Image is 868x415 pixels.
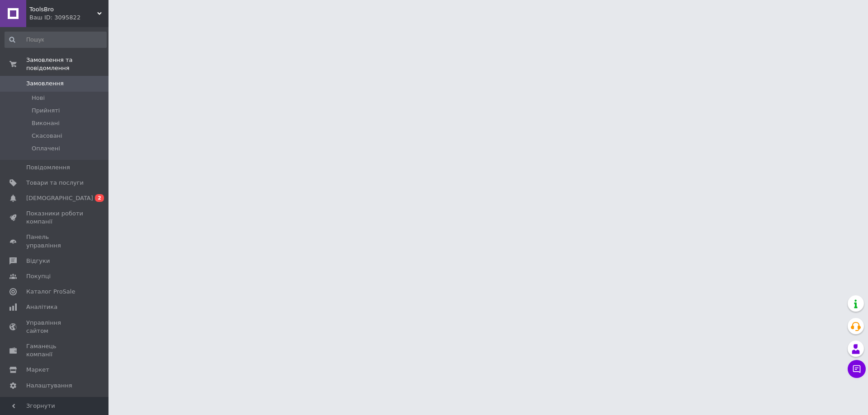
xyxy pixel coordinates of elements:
[26,163,70,172] span: Повідомлення
[32,94,45,102] span: Нові
[26,303,57,311] span: Аналітика
[32,107,60,115] span: Прийняті
[26,342,84,359] span: Гаманець компанії
[26,233,84,249] span: Панель управління
[26,79,64,88] span: Замовлення
[95,194,104,202] span: 2
[32,119,60,127] span: Виконані
[26,288,75,296] span: Каталог ProSale
[26,56,108,72] span: Замовлення та повідомлення
[848,360,866,378] button: Чат з покупцем
[26,257,50,265] span: Відгуки
[26,194,93,202] span: [DEMOGRAPHIC_DATA]
[26,210,84,226] span: Показники роботи компанії
[32,145,60,153] span: Оплачені
[26,179,84,187] span: Товари та послуги
[32,132,62,140] span: Скасовані
[5,32,107,48] input: Пошук
[26,382,72,390] span: Налаштування
[29,14,108,22] div: Ваш ID: 3095822
[29,5,97,14] span: ToolsBro
[26,272,51,280] span: Покупці
[26,366,49,374] span: Маркет
[26,319,84,335] span: Управління сайтом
